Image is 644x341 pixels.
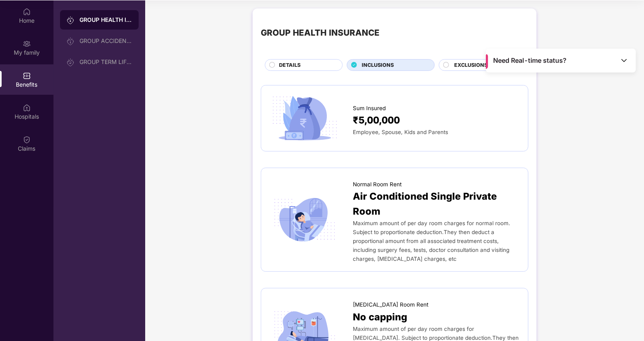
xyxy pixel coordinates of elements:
[353,180,401,189] span: Normal Room Rent
[79,16,132,24] div: GROUP HEALTH INSURANCE
[353,309,407,324] span: No capping
[353,189,520,219] span: Air Conditioned Single Private Room
[23,104,31,112] img: svg+xml;base64,PHN2ZyBpZD0iSG9zcGl0YWxzIiB4bWxucz0iaHR0cDovL3d3dy53My5vcmcvMjAwMC9zdmciIHdpZHRoPS...
[620,56,628,64] img: Toggle Icon
[494,56,567,65] span: Need Real-time status?
[67,58,75,66] img: svg+xml;base64,PHN2ZyB3aWR0aD0iMjAiIGhlaWdodD0iMjAiIHZpZXdCb3g9IjAgMCAyMCAyMCIgZmlsbD0ibm9uZSIgeG...
[353,301,428,309] span: [MEDICAL_DATA] Room Rent
[353,220,510,262] span: Maximum amount of per day room charges for normal room. Subject to proportionate deduction.They t...
[261,26,380,39] div: GROUP HEALTH INSURANCE
[269,195,340,245] img: icon
[353,129,448,135] span: Employee, Spouse, Kids and Parents
[79,59,132,65] div: GROUP TERM LIFE INSURANCE25
[23,40,31,48] img: svg+xml;base64,PHN2ZyB3aWR0aD0iMjAiIGhlaWdodD0iMjAiIHZpZXdCb3g9IjAgMCAyMCAyMCIgZmlsbD0ibm9uZSIgeG...
[23,8,31,16] img: svg+xml;base64,PHN2ZyBpZD0iSG9tZSIgeG1sbnM9Imh0dHA6Ly93d3cudzMub3JnLzIwMDAvc3ZnIiB3aWR0aD0iMjAiIG...
[79,38,132,44] div: GROUP ACCIDENTAL INSURANCE
[23,136,31,144] img: svg+xml;base64,PHN2ZyBpZD0iQ2xhaW0iIHhtbG5zPSJodHRwOi8vd3d3LnczLm9yZy8yMDAwL3N2ZyIgd2lkdGg9IjIwIi...
[67,16,75,24] img: svg+xml;base64,PHN2ZyB3aWR0aD0iMjAiIGhlaWdodD0iMjAiIHZpZXdCb3g9IjAgMCAyMCAyMCIgZmlsbD0ibm9uZSIgeG...
[454,61,487,69] span: EXCLUSIONS
[269,94,340,143] img: icon
[353,113,400,128] span: ₹5,00,000
[362,61,394,69] span: INCLUSIONS
[279,61,301,69] span: DETAILS
[67,37,75,45] img: svg+xml;base64,PHN2ZyB3aWR0aD0iMjAiIGhlaWdodD0iMjAiIHZpZXdCb3g9IjAgMCAyMCAyMCIgZmlsbD0ibm9uZSIgeG...
[23,72,31,80] img: svg+xml;base64,PHN2ZyBpZD0iQmVuZWZpdHMiIHhtbG5zPSJodHRwOi8vd3d3LnczLm9yZy8yMDAwL3N2ZyIgd2lkdGg9Ij...
[353,104,386,113] span: Sum Insured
